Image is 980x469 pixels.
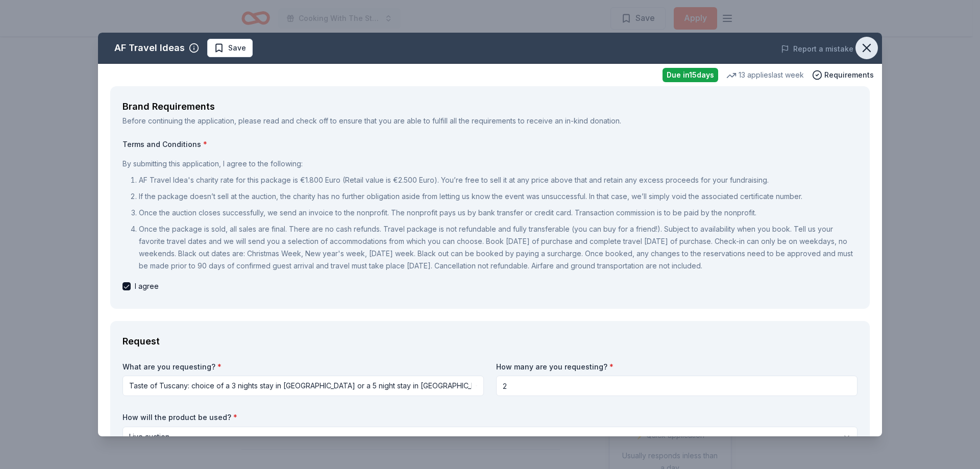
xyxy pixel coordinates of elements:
span: Save [228,42,246,54]
span: I agree [135,280,159,292]
div: 13 applies last week [726,69,804,81]
div: AF Travel Ideas [114,40,185,56]
span: Requirements [824,69,874,81]
button: Report a mistake [781,43,853,55]
div: Due in 15 days [663,68,718,82]
label: Terms and Conditions [122,139,857,150]
label: How will the product be used? [122,412,857,423]
p: If the package doesn’t sell at the auction, the charity has no further obligation aside from lett... [139,190,857,203]
div: Brand Requirements [122,98,857,115]
button: Requirements [812,69,874,81]
label: How many are you requesting? [496,362,857,372]
p: By submitting this application, I agree to the following: [122,158,857,170]
div: Before continuing the application, please read and check off to ensure that you are able to fulfi... [122,115,857,127]
button: Save [207,39,253,57]
p: Once the package is sold, all sales are final. There are no cash refunds. Travel package is not r... [139,223,857,272]
div: Request [122,333,857,350]
p: Once the auction closes successfully, we send an invoice to the nonprofit. The nonprofit pays us ... [139,207,857,219]
label: What are you requesting? [122,362,484,372]
p: AF Travel Idea's charity rate for this package is €1.800 Euro (Retail value is €2.500 Euro). You’... [139,174,857,186]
